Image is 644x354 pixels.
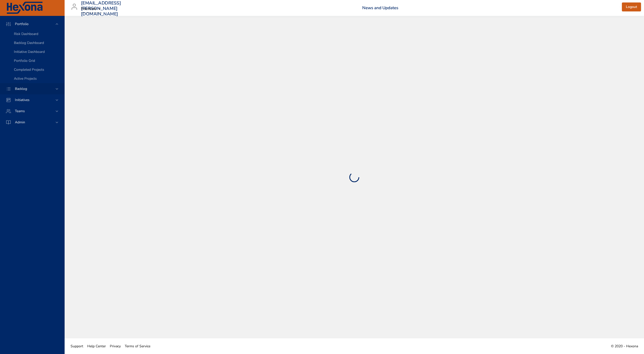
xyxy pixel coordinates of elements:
[14,40,44,45] span: Backlog Dashboard
[71,344,83,349] span: Support
[81,0,121,17] h3: [EMAIL_ADDRESS][PERSON_NAME][DOMAIN_NAME]
[11,120,29,125] span: Admin
[123,341,152,352] a: Terms of Service
[14,76,37,81] span: Active Projects
[14,67,44,72] span: Completed Projects
[611,344,638,349] span: © 2020 - Hexona
[14,58,35,63] span: Portfolio Grid
[69,341,85,352] a: Support
[6,2,43,14] img: Hexona
[362,5,398,11] a: News and Updates
[108,341,123,352] a: Privacy
[110,344,121,349] span: Privacy
[11,98,34,102] span: Initiatives
[81,5,102,13] div: Raintree
[626,4,637,10] span: Logout
[85,341,108,352] a: Help Center
[11,109,29,113] span: Teams
[11,86,31,91] span: Backlog
[622,2,641,12] button: Logout
[125,344,150,349] span: Terms of Service
[11,22,33,26] span: Portfolio
[14,32,38,36] span: Risk Dashboard
[87,344,106,349] span: Help Center
[14,49,45,54] span: Initiative Dashboard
